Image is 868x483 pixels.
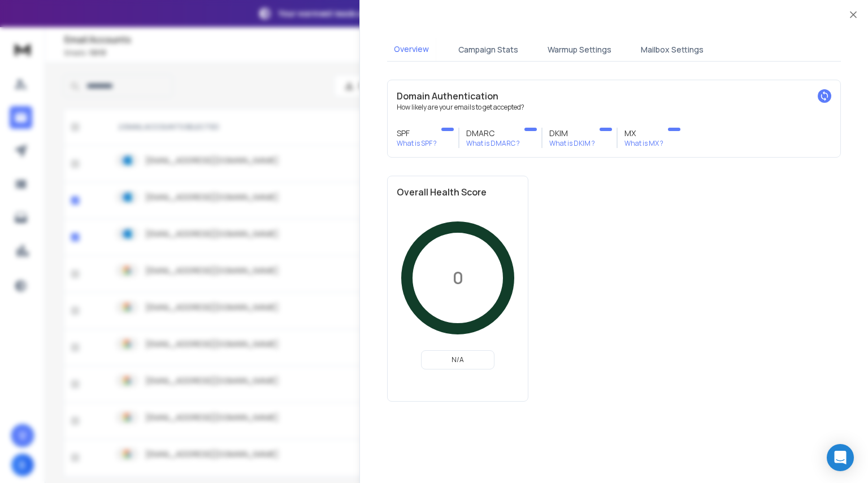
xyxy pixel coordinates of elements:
[452,37,525,62] button: Campaign Stats
[387,37,436,63] button: Overview
[426,355,489,364] p: N/A
[624,128,663,139] h3: MX
[549,139,595,148] p: What is DKIM ?
[466,128,520,139] h3: DMARC
[397,185,519,199] h2: Overall Health Score
[397,128,437,139] h3: SPF
[624,139,663,148] p: What is MX ?
[397,139,437,148] p: What is SPF ?
[453,268,463,288] p: 0
[549,128,595,139] h3: DKIM
[466,139,520,148] p: What is DMARC ?
[541,37,618,62] button: Warmup Settings
[827,444,854,471] div: Open Intercom Messenger
[634,37,710,62] button: Mailbox Settings
[397,103,831,112] p: How likely are your emails to get accepted?
[397,89,831,103] h2: Domain Authentication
